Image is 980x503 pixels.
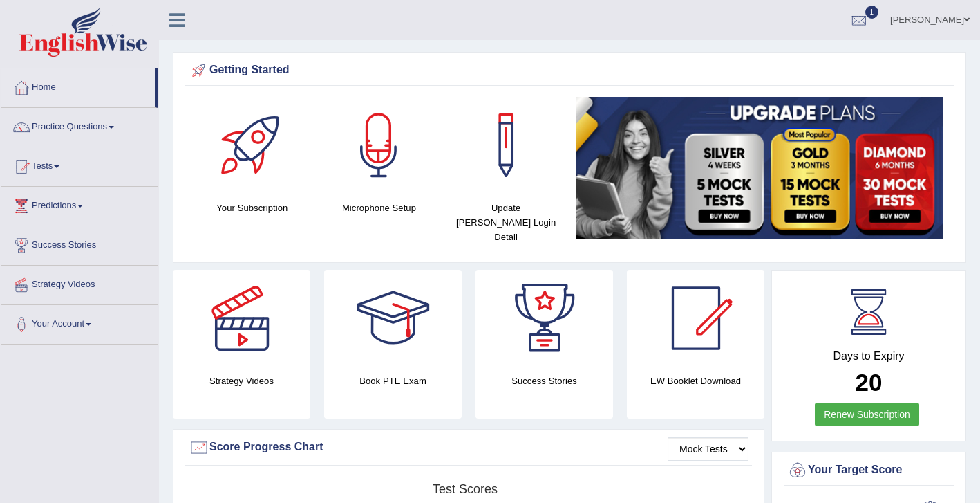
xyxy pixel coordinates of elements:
h4: EW Booklet Download [627,374,764,388]
h4: Strategy Videos [173,374,310,388]
h4: Microphone Setup [323,201,436,215]
tspan: Test scores [433,482,498,496]
a: Tests [1,147,158,182]
h4: Update [PERSON_NAME] Login Detail [449,201,563,244]
a: Home [1,68,155,103]
b: 20 [856,369,883,396]
div: Score Progress Chart [189,437,748,458]
a: Your Account [1,305,158,340]
a: Success Stories [1,226,158,261]
h4: Your Subscription [196,201,309,215]
div: Getting Started [189,60,950,81]
div: Your Target Score [787,460,950,481]
h4: Success Stories [475,374,613,388]
a: Strategy Videos [1,266,158,300]
a: Practice Questions [1,108,158,143]
span: 1 [865,6,879,19]
a: Renew Subscription [815,403,919,426]
h4: Days to Expiry [787,350,950,363]
a: Predictions [1,187,158,221]
img: small5.jpg [576,97,943,239]
h4: Book PTE Exam [324,374,462,388]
